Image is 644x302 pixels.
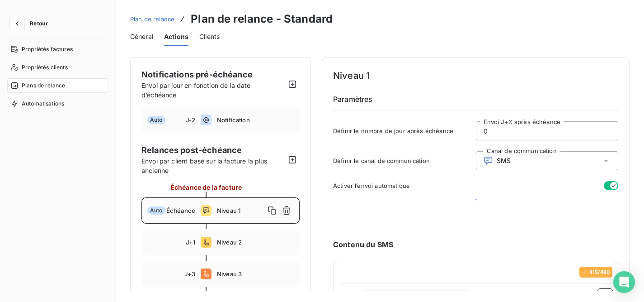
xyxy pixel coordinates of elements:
[7,16,55,31] button: Retour
[217,270,294,278] span: Niveau 3
[333,239,618,250] h6: Contenu du SMS
[217,239,294,246] span: Niveau 2
[22,81,65,90] span: Plans de relance
[22,45,73,53] span: Propriétés factures
[7,96,108,111] a: Automatisations
[217,116,294,124] span: Notification
[333,127,476,134] span: Définir le nombre de jour après échéance
[199,32,220,41] span: Clients
[141,70,253,79] span: Notifications pré-échéance
[186,239,195,246] span: J+1
[497,157,511,164] span: SMS
[333,157,476,164] span: Définir le canal de communication
[217,207,265,214] span: Niveau 1
[471,290,473,297] span: ,
[30,21,48,26] span: Retour
[339,290,362,297] span: Bonjour
[589,269,610,275] span: 415 / 480
[333,68,618,83] h4: Niveau 1
[170,182,242,192] span: Échéance de la facture
[22,100,64,108] span: Automatisations
[7,42,108,57] a: Propriétés factures
[362,289,470,300] span: Nom du client ou du groupe de clients
[130,15,174,23] span: Plan de relance
[147,206,165,215] span: Auto
[130,14,174,24] a: Plan de relance
[184,270,195,278] span: J+3
[22,63,68,72] span: Propriétés clients
[613,271,635,293] div: Open Intercom Messenger
[7,60,108,75] a: Propriétés clients
[164,32,188,41] span: Actions
[141,81,251,99] span: Envoi par jour en fonction de la date d’échéance
[166,207,195,214] span: Échéance
[7,78,108,93] a: Plans de relance
[141,144,285,156] span: Relances post-échéance
[333,182,410,189] span: Activer l’envoi automatique
[141,156,285,175] span: Envoi par client basé sur la facture la plus ancienne
[191,11,333,27] h3: Plan de relance - Standard
[186,116,195,124] span: J-2
[333,94,618,110] h6: Paramètres
[147,116,165,124] span: Auto
[130,32,153,41] span: Général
